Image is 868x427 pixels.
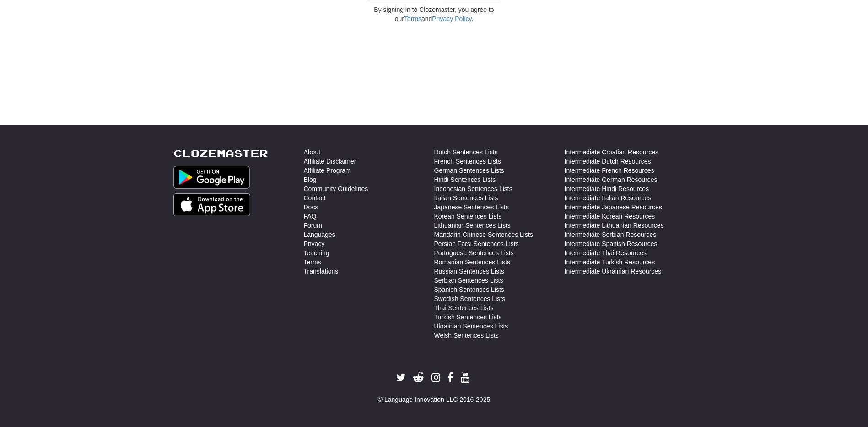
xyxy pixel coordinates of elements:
a: Terms [404,15,421,22]
a: Ukrainian Sentences Lists [434,322,508,331]
a: Turkish Sentences Lists [434,312,502,322]
a: Swedish Sentences Lists [434,294,506,303]
a: Translations [304,267,339,276]
a: Russian Sentences Lists [434,267,504,276]
p: By signing in to Clozemaster, you agree to our and . [366,5,503,23]
a: French Sentences Lists [434,157,501,166]
a: Intermediate French Resources [565,166,654,175]
img: Get it on Google Play [173,166,250,189]
a: Korean Sentences Lists [434,212,502,221]
a: Privacy [304,239,325,248]
a: Teaching [304,248,329,257]
a: Contact [304,193,326,203]
a: Intermediate Turkish Resources [565,257,655,267]
a: Serbian Sentences Lists [434,276,503,285]
a: Thai Sentences Lists [434,303,494,312]
a: Intermediate Serbian Resources [565,230,657,239]
a: Mandarin Chinese Sentences Lists [434,230,533,239]
a: Italian Sentences Lists [434,193,498,203]
a: Blog [304,175,317,184]
a: Intermediate Croatian Resources [565,148,658,157]
a: German Sentences Lists [434,166,504,175]
a: Docs [304,203,318,212]
a: Spanish Sentences Lists [434,285,504,294]
img: Get it on App Store [173,193,251,216]
a: Terms [304,257,321,267]
a: Romanian Sentences Lists [434,257,511,267]
a: Intermediate Korean Resources [565,212,655,221]
a: Hindi Sentences Lists [434,175,496,184]
a: Affiliate Disclaimer [304,157,356,166]
a: Portuguese Sentences Lists [434,248,514,257]
div: © Language Innovation LLC 2016-2025 [173,395,695,404]
a: Indonesian Sentences Lists [434,184,512,193]
a: Community Guidelines [304,184,368,193]
a: Intermediate Hindi Resources [565,184,649,193]
a: Intermediate Dutch Resources [565,157,651,166]
a: Intermediate Spanish Resources [565,239,658,248]
a: Intermediate Japanese Resources [565,203,662,212]
a: Clozemaster [173,148,268,159]
a: About [304,148,321,157]
a: Intermediate Ukrainian Resources [565,267,662,276]
a: Intermediate Italian Resources [565,193,652,203]
a: Intermediate Lithuanian Resources [565,221,664,230]
a: Persian Farsi Sentences Lists [434,239,519,248]
a: Forum [304,221,322,230]
a: FAQ [304,212,317,221]
a: Welsh Sentences Lists [434,331,499,340]
a: Affiliate Program [304,166,351,175]
a: Privacy Policy [432,15,471,22]
a: Intermediate German Resources [565,175,658,184]
a: Intermediate Thai Resources [565,248,647,257]
a: Languages [304,230,335,239]
a: Japanese Sentences Lists [434,203,509,212]
a: Lithuanian Sentences Lists [434,221,511,230]
a: Dutch Sentences Lists [434,148,498,157]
